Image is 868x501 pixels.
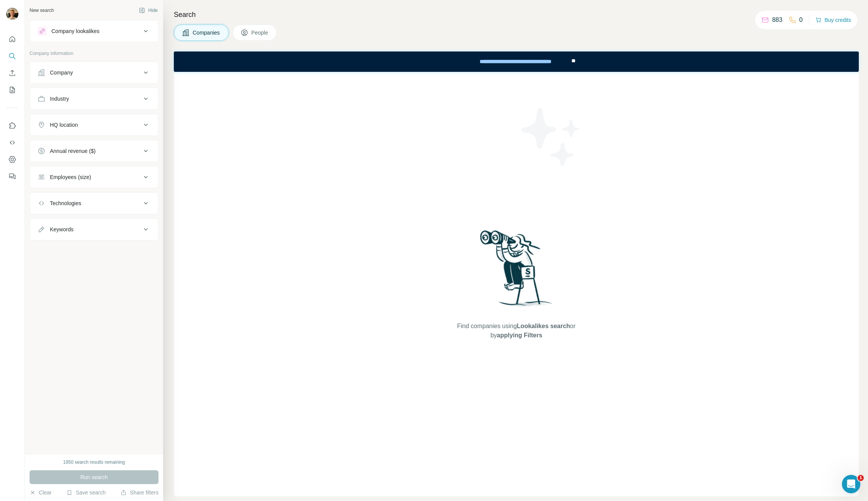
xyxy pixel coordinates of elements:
[6,153,18,166] button: Dashboard
[50,147,96,155] div: Annual revenue ($)
[50,69,73,76] div: Company
[815,15,851,25] button: Buy credits
[30,489,51,496] button: Clear
[30,90,158,108] button: Industry
[6,119,18,133] button: Use Surfe on LinkedIn
[6,32,18,46] button: Quick start
[30,194,158,212] button: Technologies
[50,226,73,233] div: Keywords
[174,51,859,72] iframe: Banner
[30,63,158,82] button: Company
[6,66,18,80] button: Enrich CSV
[30,7,54,14] div: New search
[858,475,864,481] span: 1
[842,475,860,493] iframe: Intercom live chat
[193,29,221,36] span: Companies
[30,22,158,40] button: Company lookalikes
[120,489,158,496] button: Share filters
[30,168,158,186] button: Employees (size)
[6,8,18,20] img: Avatar
[174,9,859,20] h4: Search
[6,169,18,183] button: Feedback
[63,459,125,466] div: 1950 search results remaining
[6,136,18,149] button: Use Surfe API
[455,322,578,340] span: Find companies using or by
[251,29,269,36] span: People
[134,5,163,16] button: Hide
[517,103,586,172] img: Surfe Illustration - Stars
[50,95,69,103] div: Industry
[66,489,106,496] button: Save search
[50,173,91,181] div: Employees (size)
[772,15,782,25] p: 883
[497,332,542,338] span: applying Filters
[6,83,18,97] button: My lists
[30,50,158,57] p: Company information
[51,27,99,35] div: Company lookalikes
[30,116,158,134] button: HQ location
[30,220,158,239] button: Keywords
[517,323,570,329] span: Lookalikes search
[50,199,81,207] div: Technologies
[50,121,78,129] div: HQ location
[6,49,18,63] button: Search
[477,228,556,314] img: Surfe Illustration - Woman searching with binoculars
[799,15,803,25] p: 0
[30,142,158,160] button: Annual revenue ($)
